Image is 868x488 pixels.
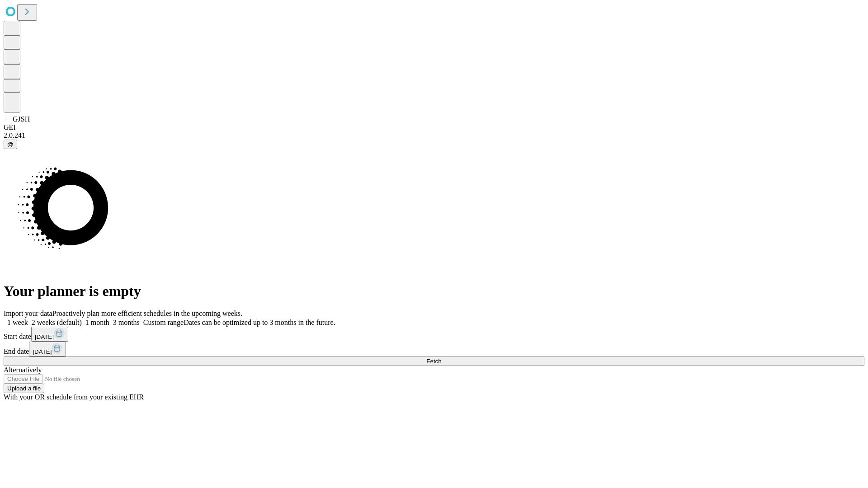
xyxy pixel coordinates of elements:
h1: Your planner is empty [4,283,864,300]
span: 2 weeks (default) [32,319,82,326]
div: End date [4,342,864,357]
span: Dates can be optimized up to 3 months in the future. [184,319,335,326]
span: Proactively plan more efficient schedules in the upcoming weeks. [52,310,242,317]
span: @ [7,141,14,148]
div: GEI [4,123,864,131]
button: [DATE] [29,342,66,357]
span: Alternatively [4,366,42,374]
span: Custom range [143,319,184,326]
span: [DATE] [35,333,54,340]
button: @ [4,140,17,149]
span: With your OR schedule from your existing EHR [4,393,144,401]
span: Fetch [426,358,441,365]
button: [DATE] [31,327,68,342]
span: [DATE] [33,348,52,355]
span: 1 month [85,319,109,326]
button: Fetch [4,357,864,366]
button: Upload a file [4,384,44,393]
span: 3 months [113,319,140,326]
span: 1 week [7,319,28,326]
span: GJSH [13,115,30,123]
div: Start date [4,327,864,342]
span: Import your data [4,310,52,317]
div: 2.0.241 [4,131,864,140]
